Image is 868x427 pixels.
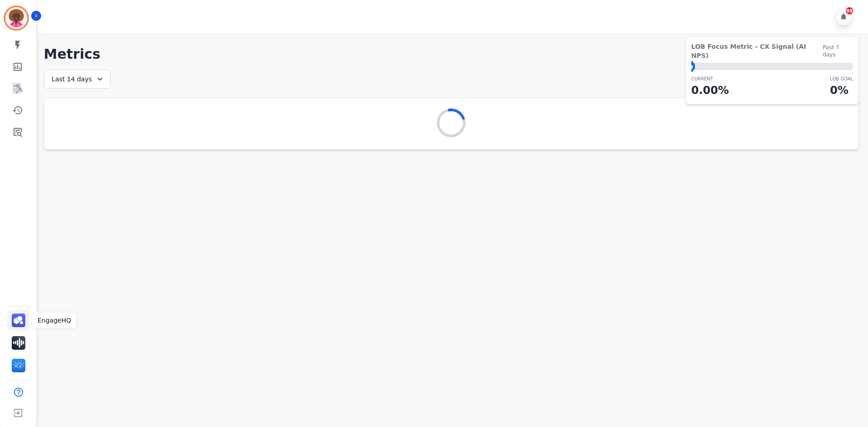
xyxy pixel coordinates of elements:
p: LOB Goal [830,75,853,82]
p: 0 % [830,82,853,99]
span: Past 7 days [823,44,853,58]
p: 0.00 % [691,82,729,99]
h1: Metrics [44,46,859,62]
div: Last 14 days [44,70,111,89]
p: CURRENT [691,75,729,82]
div: ⬤ [691,63,695,70]
span: LOB Focus Metric - CX Signal (AI NPS) [691,42,823,60]
div: 99 [846,7,853,14]
img: Bordered avatar [5,7,27,29]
